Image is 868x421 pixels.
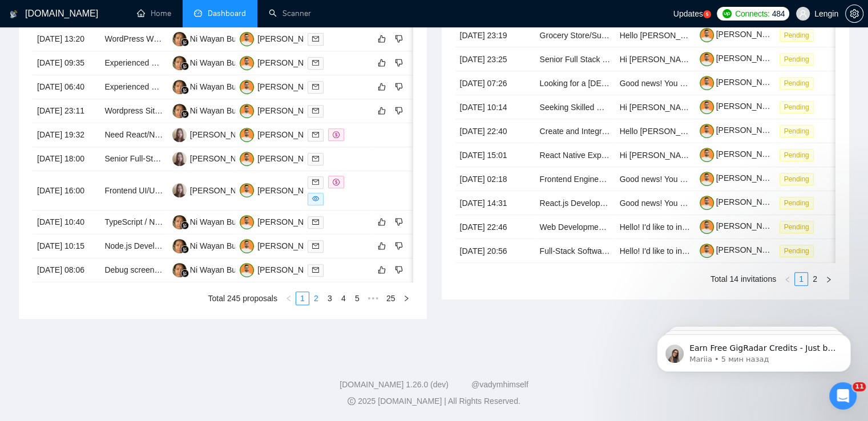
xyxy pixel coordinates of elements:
[395,265,403,274] span: dislike
[100,75,167,99] td: Experienced WordPress Developer Needed for Website Projects
[395,82,403,91] span: dislike
[799,10,807,18] span: user
[403,295,410,302] span: right
[673,9,703,18] span: Updates
[378,58,386,67] span: like
[240,263,254,277] img: TM
[257,80,323,93] div: [PERSON_NAME]
[172,215,187,229] img: NW
[100,258,167,282] td: Debug screen not scrolling on React Frontend App
[100,147,167,171] td: Senior Full-Stack Developer (React / Node.js / Cloud)
[33,234,100,258] td: [DATE] 10:15
[172,82,254,91] a: NWNi Wayan Budiarti
[333,179,340,185] span: dollar
[240,32,254,46] img: TM
[780,149,814,161] span: Pending
[772,7,784,20] span: 484
[795,273,808,285] a: 1
[312,35,319,42] span: mail
[240,241,323,250] a: TM[PERSON_NAME]
[700,54,782,63] a: [PERSON_NAME]
[364,292,382,305] li: Next 5 Pages
[172,58,254,67] a: NWNi Wayan Budiarti
[383,292,399,305] a: 25
[337,292,350,305] li: 4
[780,173,814,185] span: Pending
[375,80,389,94] button: like
[104,154,293,163] a: Senior Full-Stack Developer (React / Node.js / Cloud)
[378,265,386,274] span: like
[780,78,818,87] a: Pending
[700,220,714,234] img: c1NLmzrk-0pBZjOo1nLSJnOz0itNHKTdmMHAt8VIsLFzaWqqsJDJtcFyV3OYvrqgu3
[104,217,307,226] a: TypeScript / NodeJS Developper Needed - Admin Pannel
[285,295,292,302] span: left
[781,272,794,286] li: Previous Page
[392,104,406,118] button: dislike
[323,292,337,305] li: 3
[540,175,730,184] a: Frontend Engineer (React) - Build the OS for Content!
[540,246,800,256] a: Full-Stack Software Engineer Needed - React Native, Node.js, TypeScript
[375,215,389,229] button: like
[257,128,323,141] div: [PERSON_NAME]
[257,152,323,165] div: [PERSON_NAME]
[540,31,707,40] a: Grocery Store/Supermarket Website Developer
[395,106,403,115] span: dislike
[535,167,615,191] td: Frontend Engineer (React) - Build the OS for Content!
[845,5,863,23] button: setting
[240,129,323,139] a: TM[PERSON_NAME]
[104,186,280,195] a: Frontend UI/UX Component Dev (React / Next.js)
[395,58,403,67] span: dislike
[780,222,818,231] a: Pending
[392,32,406,46] button: dislike
[340,380,449,389] a: [DOMAIN_NAME] 1.26.0 (dev)
[535,23,615,47] td: Grocery Store/Supermarket Website Developer
[33,27,100,51] td: [DATE] 13:20
[781,272,794,286] button: left
[375,32,389,46] button: like
[700,78,782,87] a: [PERSON_NAME]
[794,272,808,286] li: 1
[100,51,167,75] td: Experienced WordPress Developer Needed for E-Commerce Site
[240,34,323,43] a: TM[PERSON_NAME]
[190,240,254,252] div: Ni Wayan Budiarti
[172,185,256,195] a: NB[PERSON_NAME]
[190,33,254,45] div: Ni Wayan Budiarti
[399,292,413,305] li: Next Page
[700,124,714,138] img: c1NLmzrk-0pBZjOo1nLSJnOz0itNHKTdmMHAt8VIsLFzaWqqsJDJtcFyV3OYvrqgu3
[296,292,309,305] a: 1
[104,82,333,91] a: Experienced WordPress Developer Needed for Website Projects
[172,34,254,43] a: NWNi Wayan Budiarti
[808,272,822,286] li: 2
[700,196,714,210] img: c1NLmzrk-0pBZjOo1nLSJnOz0itNHKTdmMHAt8VIsLFzaWqqsJDJtcFyV3OYvrqgu3
[780,125,814,137] span: Pending
[455,191,535,215] td: [DATE] 14:31
[455,71,535,95] td: [DATE] 07:26
[780,245,814,257] span: Pending
[700,28,714,42] img: c1NLmzrk-0pBZjOo1nLSJnOz0itNHKTdmMHAt8VIsLFzaWqqsJDJtcFyV3OYvrqgu3
[535,71,615,95] td: Looking for a FE dev to build a clickable prototype
[208,292,277,305] li: Total 245 proposals
[471,380,528,389] a: @vadymhimself
[640,310,868,390] iframe: Intercom notifications сообщение
[172,217,254,226] a: NWNi Wayan Budiarti
[540,199,772,208] a: React.js Developer for Community Platform (Discourse Expertise)
[455,143,535,167] td: [DATE] 15:01
[172,241,254,250] a: NWNi Wayan Budiarti
[190,56,254,69] div: Ni Wayan Budiarti
[700,244,714,258] img: c1NLmzrk-0pBZjOo1nLSJnOz0itNHKTdmMHAt8VIsLFzaWqqsJDJtcFyV3OYvrqgu3
[700,76,714,90] img: c1NLmzrk-0pBZjOo1nLSJnOz0itNHKTdmMHAt8VIsLFzaWqqsJDJtcFyV3OYvrqgu3
[310,292,322,305] a: 2
[309,292,323,305] li: 2
[378,34,386,43] span: like
[240,104,254,118] img: TM
[240,82,323,91] a: TM[PERSON_NAME]
[33,258,100,282] td: [DATE] 08:06
[312,218,319,225] span: mail
[700,30,782,39] a: [PERSON_NAME]
[822,272,835,286] li: Next Page
[100,234,167,258] td: Node.js Developer with Bolt.new & Supabase Expertise Needed
[172,239,187,253] img: NW
[172,128,187,142] img: NB
[240,265,323,274] a: TM[PERSON_NAME]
